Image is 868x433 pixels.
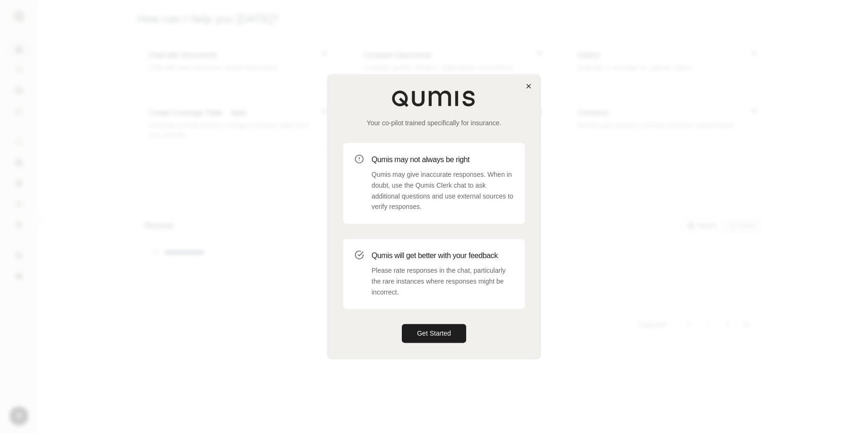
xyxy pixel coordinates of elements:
h3: Qumis will get better with your feedback [372,250,514,261]
button: Get Started [402,324,466,343]
p: Please rate responses in the chat, particularly the rare instances where responses might be incor... [372,265,514,297]
p: Qumis may give inaccurate responses. When in doubt, use the Qumis Clerk chat to ask additional qu... [372,169,514,212]
img: Qumis Logo [391,90,477,107]
h3: Qumis may not always be right [372,154,514,165]
p: Your co-pilot trained specifically for insurance. [343,118,525,128]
